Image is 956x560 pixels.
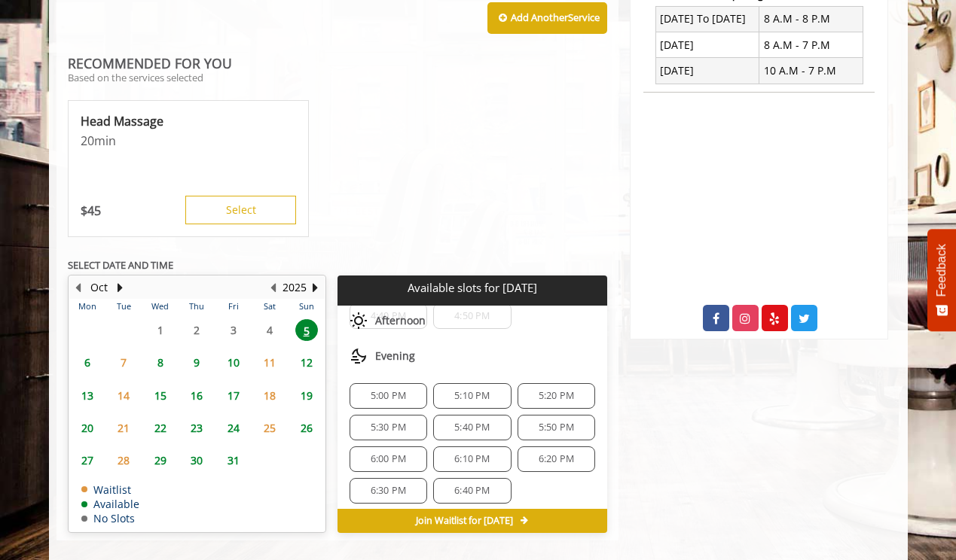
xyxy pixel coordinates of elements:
p: Available slots for [DATE] [344,282,601,294]
span: 12 [295,352,318,373]
p: Based on the services selected [68,72,608,83]
button: Add AnotherService [487,2,607,34]
span: 6:30 PM [371,485,406,497]
td: Select day13 [69,379,105,412]
span: 29 [149,449,172,471]
span: 5 [295,319,318,341]
span: 9 [185,352,208,373]
button: Oct [90,279,108,296]
td: Select day30 [179,444,215,476]
td: Select day15 [142,379,178,412]
td: Select day7 [105,346,142,379]
button: Feedback - Show survey [927,229,956,331]
span: 17 [222,385,245,406]
span: 25 [258,417,281,439]
span: 5:00 PM [371,390,406,402]
button: Select [185,196,296,224]
img: evening slots [350,347,368,365]
div: 5:00 PM [350,383,427,409]
span: 10 [222,352,245,373]
span: 14 [112,385,135,406]
span: Join Waitlist for [DATE] [416,515,513,527]
td: Select day19 [288,379,325,412]
span: 27 [76,449,99,471]
div: 5:30 PM [350,415,427,440]
span: 15 [149,385,172,406]
b: RECOMMENDED FOR YOU [68,54,232,72]
td: [DATE] [655,58,759,84]
span: 19 [295,385,318,406]
td: 8 A.M - 8 P.M [759,6,863,32]
td: Select day31 [215,444,251,476]
b: Add Another Service [511,11,600,24]
td: Available [81,498,139,510]
button: Previous Month [72,279,84,296]
td: Waitlist [81,484,139,495]
td: Select day8 [142,346,178,379]
th: Mon [69,299,105,314]
th: Sat [252,299,288,314]
td: Select day20 [69,412,105,444]
span: 8 [149,352,172,373]
button: Next Month [115,279,127,296]
span: Afternoon [375,315,426,327]
td: Select day6 [69,346,105,379]
div: 6:10 PM [433,446,511,472]
span: min [94,132,116,149]
th: Tue [105,299,142,314]
td: No Slots [81,513,139,524]
button: 2025 [283,279,307,296]
td: Select day25 [252,412,288,444]
span: 5:20 PM [539,390,574,402]
p: 45 [81,202,101,219]
p: Head Massage [81,113,296,129]
td: Select day22 [142,412,178,444]
span: 6:20 PM [539,453,574,465]
td: Select day21 [105,412,142,444]
td: Select day24 [215,412,251,444]
td: Select day12 [288,346,325,379]
td: Select day14 [105,379,142,412]
span: Feedback [935,244,948,297]
td: 8 A.M - 7 P.M [759,32,863,58]
td: Select day17 [215,379,251,412]
td: [DATE] To [DATE] [655,6,759,32]
td: Select day29 [142,444,178,476]
span: 5:10 PM [454,390,490,402]
b: SELECT DATE AND TIME [68,258,173,272]
span: Evening [375,350,415,362]
div: 5:40 PM [433,415,511,440]
span: 21 [112,417,135,439]
p: 20 [81,132,296,149]
span: 7 [112,352,135,373]
td: Select day27 [69,444,105,476]
button: Previous Year [267,279,279,296]
td: Select day16 [179,379,215,412]
span: 30 [185,449,208,471]
td: [DATE] [655,32,759,58]
td: Select day18 [252,379,288,412]
td: 10 A.M - 7 P.M [759,58,863,84]
span: 11 [258,352,281,373]
span: 6:10 PM [454,453,490,465]
th: Wed [142,299,178,314]
img: afternoon slots [350,312,368,330]
div: 6:30 PM [350,478,427,504]
span: 5:40 PM [454,422,490,434]
span: 5:30 PM [371,422,406,434]
span: 28 [112,449,135,471]
span: 16 [185,385,208,406]
button: Next Year [310,279,322,296]
span: 20 [76,417,99,439]
span: 6:00 PM [371,453,406,465]
span: 6 [76,352,99,373]
td: Select day11 [252,346,288,379]
th: Sun [288,299,325,314]
span: 18 [258,385,281,406]
span: 6:40 PM [454,485,490,497]
th: Fri [215,299,251,314]
div: 5:50 PM [518,415,595,440]
div: 5:10 PM [433,383,511,409]
div: 6:20 PM [518,446,595,472]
